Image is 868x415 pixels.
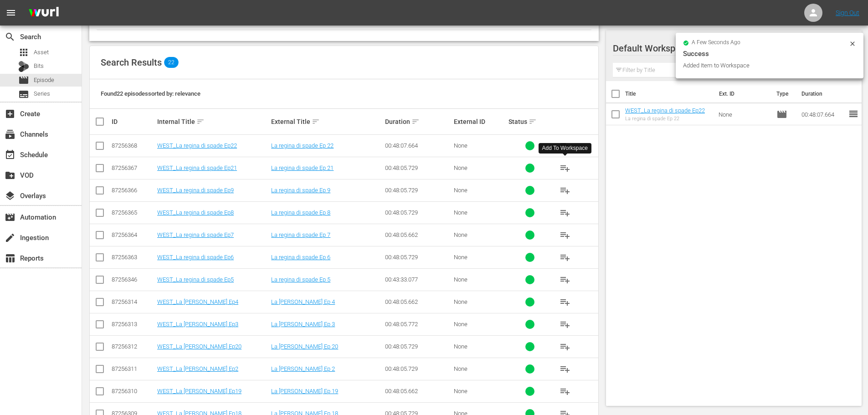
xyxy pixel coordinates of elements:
a: WEST_La regina di spade Ep7 [157,231,234,238]
span: Asset [18,47,29,58]
div: None [454,187,506,194]
button: playlist_add [554,246,576,268]
span: playlist_add [560,341,570,352]
a: WEST_La [PERSON_NAME] Ep20 [157,343,241,350]
span: Episode [18,75,29,86]
span: sort [529,118,537,126]
div: None [454,321,506,328]
a: La [PERSON_NAME] Ep 3 [271,321,335,328]
span: Automation [5,212,15,223]
span: playlist_add [560,163,570,174]
div: Added Item to Workspace [683,61,847,70]
span: playlist_add [560,185,570,196]
div: None [454,142,506,149]
div: 00:48:05.729 [385,365,451,372]
button: playlist_add [554,135,576,157]
span: playlist_add [560,364,570,374]
button: playlist_add [554,291,576,313]
a: WEST_La [PERSON_NAME] Ep4 [157,298,238,305]
div: None [454,388,506,395]
span: playlist_add [560,319,570,330]
span: Search Results [101,57,162,68]
button: playlist_add [554,157,576,179]
button: playlist_add [554,358,576,380]
div: ID [112,118,154,125]
span: Series [34,89,50,98]
button: playlist_add [554,313,576,335]
div: None [454,365,506,372]
span: playlist_add [560,252,570,263]
img: ans4CAIJ8jUAAAAAAAAAAAAAAAAAAAAAAAAgQb4GAAAAAAAAAAAAAAAAAAAAAAAAJMjXAAAAAAAAAAAAAAAAAAAAAAAAgAT5G... [22,2,66,24]
span: sort [196,118,205,126]
span: Bits [34,61,44,71]
div: None [454,343,506,350]
a: WEST_La regina di spade Ep6 [157,254,234,261]
div: External ID [454,118,506,125]
a: WEST_La regina di spade Ep5 [157,276,234,283]
span: Channels [5,129,15,140]
div: None [454,164,506,171]
span: sort [411,118,420,126]
div: Status [508,116,551,127]
div: 00:48:05.729 [385,187,451,194]
div: Internal Title [157,116,268,127]
button: playlist_add [554,380,576,402]
th: Title [625,81,714,107]
th: Ext. ID [714,81,771,107]
span: 22 [164,57,179,68]
th: Duration [796,81,851,107]
span: Episode [776,109,787,120]
div: 00:48:05.729 [385,164,451,171]
button: playlist_add [554,224,576,246]
a: La regina di spade Ep 22 [271,142,334,149]
span: Episode [34,76,54,85]
div: Add To Workspace [542,144,588,152]
a: La regina di spade Ep 7 [271,231,330,238]
div: 87256313 [112,321,154,328]
span: playlist_add [560,297,570,307]
div: 00:48:05.729 [385,254,451,261]
a: La regina di spade Ep 8 [271,209,330,216]
div: None [454,298,506,305]
div: 00:48:05.729 [385,209,451,216]
div: 00:48:05.729 [385,343,451,350]
a: WEST_La regina di spade Ep22 [157,142,237,149]
th: Type [771,81,796,107]
div: 87256363 [112,254,154,261]
button: playlist_add [554,179,576,201]
div: 00:48:07.664 [385,142,451,149]
a: WEST_La regina di spade Ep21 [157,164,237,171]
div: Bits [18,61,29,72]
a: La regina di spade Ep 5 [271,276,330,283]
button: playlist_add [554,202,576,224]
div: 87256311 [112,365,154,372]
a: La [PERSON_NAME] Ep 20 [271,343,338,350]
div: None [454,276,506,283]
div: 87256312 [112,343,154,350]
div: 00:43:33.077 [385,276,451,283]
a: La [PERSON_NAME] Ep 2 [271,365,335,372]
div: None [454,254,506,261]
div: Default Workspace [613,36,845,61]
a: Sign Out [836,9,859,16]
a: La regina di spade Ep 6 [271,254,330,261]
span: a few seconds ago [692,39,740,46]
div: 87256367 [112,164,154,171]
a: La [PERSON_NAME] Ep 19 [271,388,338,395]
div: External Title [271,116,382,127]
div: 87256346 [112,276,154,283]
a: WEST_La regina di spade Ep8 [157,209,234,216]
div: Success [683,48,856,59]
div: 87256310 [112,388,154,395]
span: playlist_add [560,230,570,241]
div: 00:48:05.662 [385,388,451,395]
div: La regina di spade Ep 22 [625,116,705,122]
button: playlist_add [554,336,576,358]
div: 87256368 [112,142,154,149]
td: 00:48:07.664 [798,103,848,125]
span: Schedule [5,149,15,160]
div: None [454,231,506,238]
span: Series [18,89,29,100]
span: Asset [34,48,49,57]
a: La regina di spade Ep 21 [271,164,334,171]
